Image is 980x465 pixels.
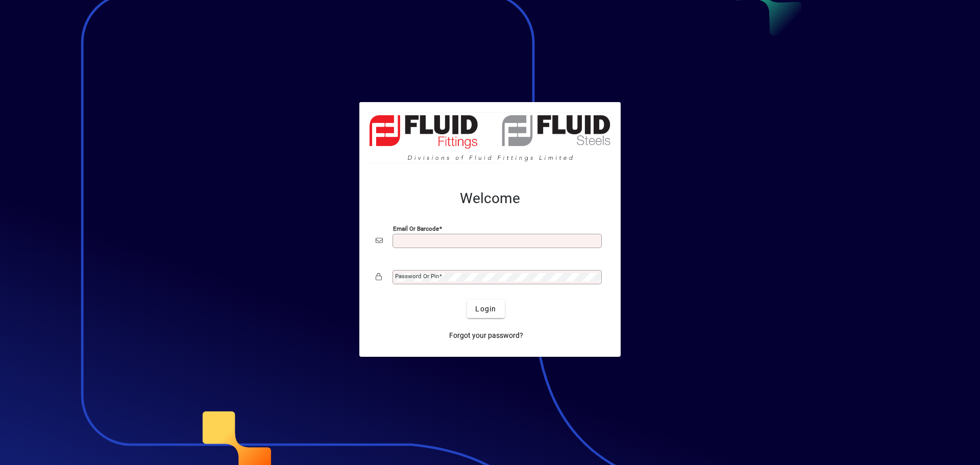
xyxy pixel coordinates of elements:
span: Login [475,304,496,314]
mat-label: Password or Pin [395,273,439,280]
span: Forgot your password? [449,330,523,341]
a: Forgot your password? [445,326,527,345]
mat-label: Email or Barcode [393,225,439,232]
button: Login [467,300,504,318]
h2: Welcome [376,190,604,207]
